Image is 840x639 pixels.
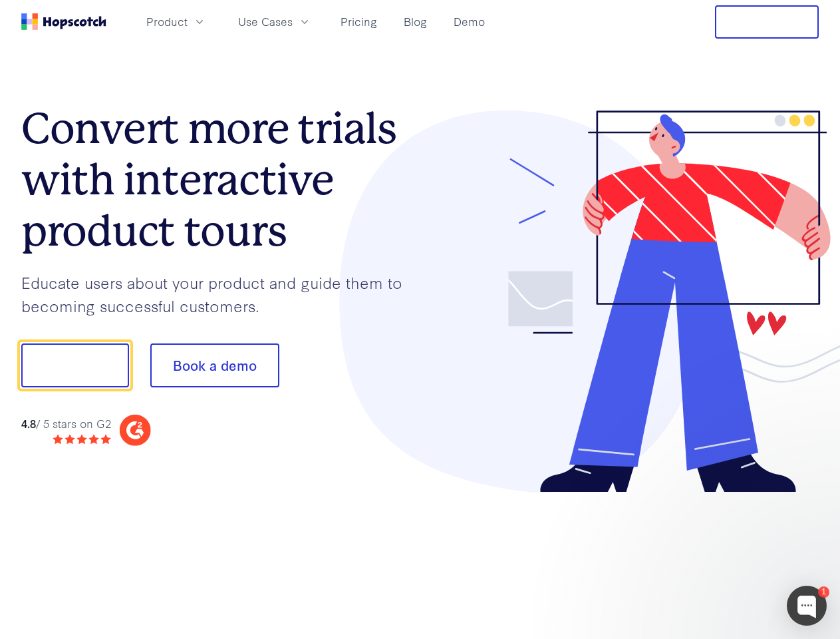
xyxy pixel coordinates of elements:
button: Product [138,11,214,33]
strong: 4.8 [21,415,36,431]
div: 1 [818,586,829,598]
h1: Convert more trials with interactive product tours [21,103,420,256]
button: Book a demo [150,343,279,387]
div: / 5 stars on G2 [21,415,111,432]
p: Educate users about your product and guide them to becoming successful customers. [21,271,420,317]
a: Pricing [335,11,382,33]
span: Use Cases [238,13,293,30]
a: Blog [398,11,432,33]
a: Demo [448,11,490,33]
a: Home [21,13,106,30]
span: Product [146,13,188,30]
button: Show me! [21,343,129,387]
button: Free Trial [715,5,819,39]
button: Use Cases [230,11,319,33]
